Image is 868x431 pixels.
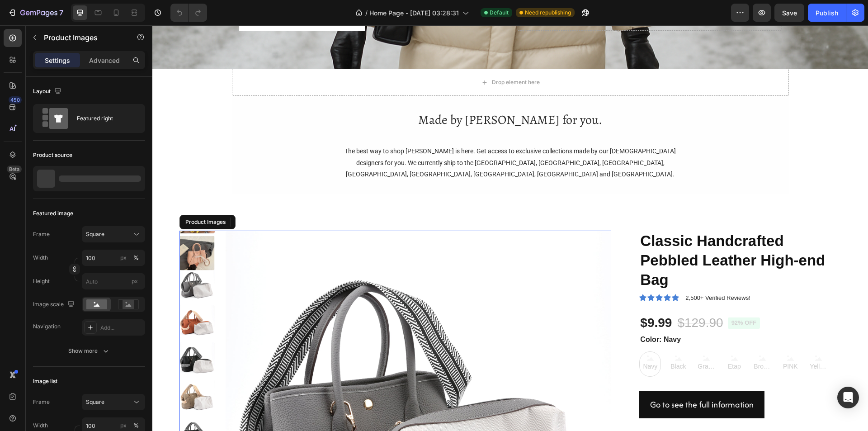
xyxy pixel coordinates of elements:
[82,226,145,242] button: Square
[369,8,459,18] span: Home Page - [DATE] 03:28:31
[33,151,72,159] div: Product source
[120,422,127,430] div: px
[86,230,104,238] span: Square
[782,9,797,17] span: Save
[33,377,57,385] div: Image list
[774,4,804,22] button: Save
[82,273,145,289] input: px
[82,394,145,410] button: Square
[44,32,121,43] p: Product Images
[45,56,70,65] p: Settings
[816,8,838,18] div: Publish
[33,298,76,311] div: Image scale
[89,56,120,65] p: Advanced
[33,422,48,430] label: Width
[837,387,859,408] div: Open Intercom Messenger
[487,205,689,265] h1: Classic Handcrafted Pebbled Leather High-end Bag
[33,277,50,285] label: Height
[7,166,22,173] div: Beta
[9,96,22,104] div: 450
[524,289,571,307] div: $129.90
[365,8,368,18] span: /
[498,371,601,388] p: Go to see the full information
[192,120,524,155] p: The best way to shop [PERSON_NAME] is here. Get access to exclusive collections made by our [DEMO...
[487,309,529,320] legend: Color: Navy
[340,53,387,61] div: Drop element here
[132,278,138,284] span: px
[118,252,129,263] button: %
[152,25,868,431] iframe: Design area
[33,230,50,238] label: Frame
[31,193,75,201] div: Product Images
[33,322,61,331] div: Navigation
[33,254,48,262] label: Width
[33,343,145,359] button: Show more
[77,108,132,129] div: Featured right
[4,4,67,22] button: 7
[33,209,73,218] div: Featured image
[133,422,139,430] div: %
[808,4,846,22] button: Publish
[118,420,129,431] button: %
[59,7,63,18] p: 7
[533,268,598,277] p: 2,500+ Verified Reviews!
[191,84,525,105] h2: Made by [PERSON_NAME] for you.
[33,85,63,98] div: Layout
[490,9,509,17] span: Default
[133,254,139,262] div: %
[68,346,110,355] div: Show more
[170,4,207,22] div: Undo/Redo
[487,366,612,393] a: Go to see the full information
[82,250,145,266] input: px%
[33,398,50,406] label: Frame
[120,254,127,262] div: px
[576,292,608,303] pre: 92% off
[525,9,571,17] span: Need republishing
[487,289,520,307] div: $9.99
[131,420,142,431] button: px
[86,398,104,406] span: Square
[100,324,143,332] div: Add...
[131,252,142,263] button: px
